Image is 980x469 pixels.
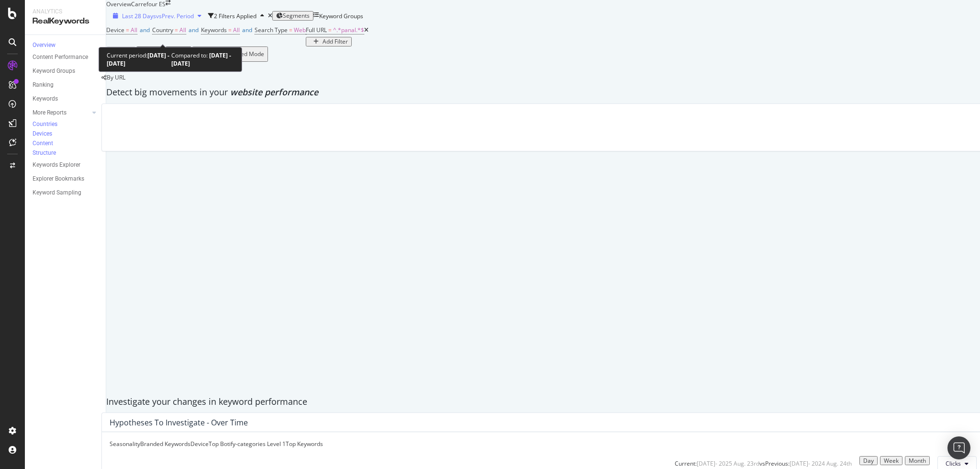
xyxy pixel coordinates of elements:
[33,108,89,118] a: More Reports
[136,46,165,62] button: Clear
[33,41,99,50] a: Overview
[165,46,192,62] button: Save
[190,440,209,448] div: Device
[106,26,124,34] span: Device
[947,436,970,459] div: Open Intercom Messenger
[863,458,874,464] div: Day
[209,440,286,448] div: Top Botify-categories Level 1
[33,120,57,128] div: Countries
[110,440,140,448] div: Seasonality
[759,459,790,468] div: vs Previous :
[946,459,961,468] span: Clicks
[33,108,67,118] div: More Reports
[33,130,52,138] div: Devices
[323,38,348,45] div: Add Filter
[156,12,194,20] span: vs Prev. Period
[790,459,852,468] div: [DATE] - 2024 Aug. 24th
[313,8,363,23] button: Keyword Groups
[306,26,327,34] span: Full URL
[33,188,99,198] a: Keyword Sampling
[171,51,231,68] b: [DATE] - [DATE]
[106,11,208,21] button: Last 28 DaysvsPrev. Period
[328,26,332,34] span: =
[33,80,99,90] a: Ranking
[152,26,173,34] span: Country
[859,456,878,466] button: Day
[33,139,53,148] div: Content
[909,458,926,464] div: Month
[107,73,125,81] span: By URL
[179,26,186,34] span: All
[189,26,199,34] span: and
[33,174,99,184] a: Explorer Bookmarks
[33,149,56,157] div: Structure
[175,26,178,34] span: =
[214,12,256,20] div: 2 Filters Applied
[33,160,80,170] div: Keywords Explorer
[107,51,169,68] b: [DATE] - [DATE]
[171,51,234,68] div: Compared to:
[233,26,240,34] span: All
[110,418,248,427] div: Hypotheses to Investigate - Over Time
[272,11,313,21] button: Segments
[33,94,99,104] a: Keywords
[208,8,268,23] button: 2 Filters Applied
[106,396,980,408] div: Investigate your changes in keyword performance
[294,26,306,34] span: Web
[228,26,232,34] span: =
[33,149,99,158] a: Structure
[33,188,81,198] div: Keyword Sampling
[884,458,899,464] div: Week
[33,129,99,139] a: Devices
[289,26,292,34] span: =
[101,73,125,81] div: legacy label
[230,86,318,98] span: website performance
[333,26,364,34] span: ^.*panal.*$
[283,11,310,20] span: Segments
[33,8,98,16] div: Analytics
[33,94,58,104] div: Keywords
[33,66,99,76] a: Keyword Groups
[33,41,56,49] div: Overview
[126,26,129,34] span: =
[131,26,137,34] span: All
[106,46,136,62] button: Apply
[33,16,98,27] div: RealKeywords
[33,120,99,129] a: Countries
[33,52,88,62] div: Content Performance
[319,12,363,20] div: Keyword Groups
[905,456,930,466] button: Month
[201,26,227,34] span: Keywords
[192,46,268,62] button: Switch to Advanced Mode
[33,80,54,90] div: Ranking
[33,52,99,62] a: Content Performance
[140,440,190,448] div: Branded Keywords
[106,86,980,99] div: Detect big movements in your
[107,51,171,68] div: Current period:
[122,12,156,20] span: Last 28 Days
[33,174,84,184] div: Explorer Bookmarks
[306,37,352,46] button: Add Filter
[880,456,902,466] button: Week
[242,26,252,34] span: and
[33,66,75,76] div: Keyword Groups
[697,459,759,468] div: [DATE] - 2025 Aug. 23rd
[255,26,288,34] span: Search Type
[268,13,272,19] div: times
[33,139,99,149] a: Content
[286,440,323,448] div: Top Keywords
[675,459,697,468] div: Current:
[33,160,99,170] a: Keywords Explorer
[140,26,150,34] span: and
